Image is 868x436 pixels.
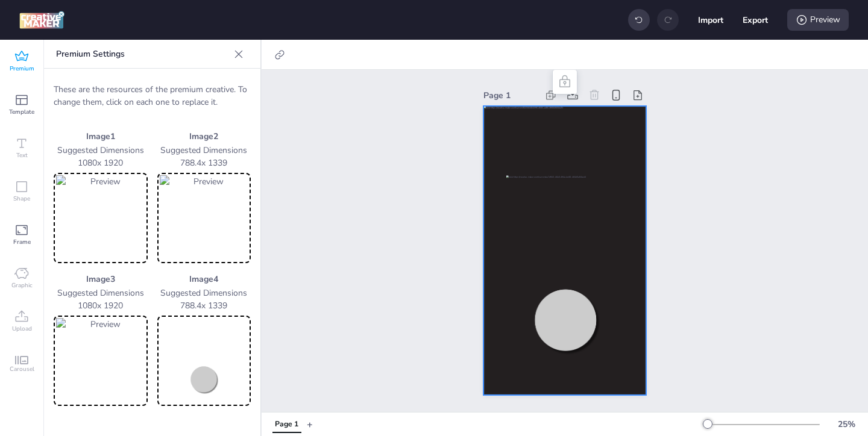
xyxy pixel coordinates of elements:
[157,144,251,157] p: Suggested Dimensions
[157,130,251,143] p: Image 2
[56,318,145,403] img: Preview
[307,414,313,435] button: +
[13,237,31,247] span: Frame
[483,89,538,102] div: Page 1
[266,414,307,435] div: Tabs
[157,287,251,299] p: Suggested Dimensions
[787,9,849,31] div: Preview
[12,324,32,334] span: Upload
[54,157,148,169] p: 1080 x 1920
[54,83,251,108] p: These are the resources of the premium creative. To change them, click on each one to replace it.
[54,287,148,299] p: Suggested Dimensions
[54,130,148,143] p: Image 1
[11,281,33,290] span: Graphic
[698,7,723,33] button: Import
[275,419,298,430] div: Page 1
[13,194,30,204] span: Shape
[160,175,249,261] img: Preview
[743,7,768,33] button: Export
[54,299,148,312] p: 1080 x 1920
[10,64,34,73] span: Premium
[54,144,148,157] p: Suggested Dimensions
[56,175,145,261] img: Preview
[56,40,229,69] p: Premium Settings
[10,364,34,374] span: Carousel
[54,273,148,285] p: Image 3
[157,299,251,312] p: 788.4 x 1339
[157,273,251,285] p: Image 4
[19,11,64,29] img: logo Creative Maker
[832,418,861,431] div: 25 %
[160,318,249,403] img: Preview
[16,151,28,160] span: Text
[9,107,34,117] span: Template
[157,157,251,169] p: 788.4 x 1339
